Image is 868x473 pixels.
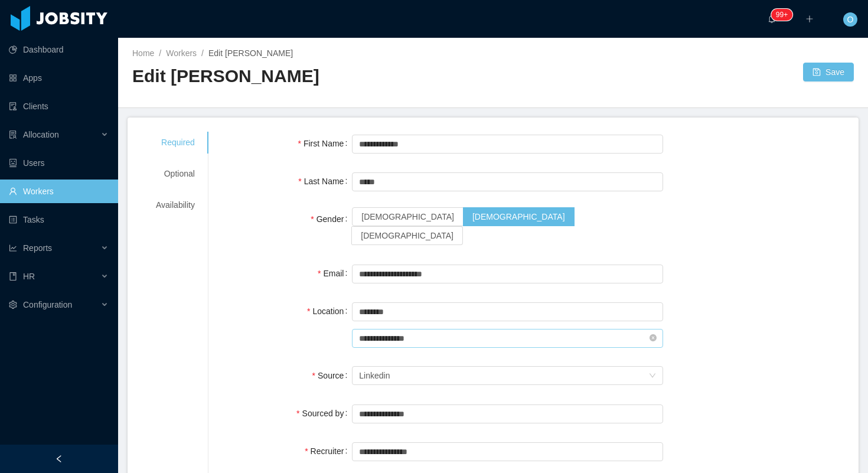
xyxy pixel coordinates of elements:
label: Source [312,371,353,380]
i: icon: solution [9,131,17,139]
span: O [847,12,854,27]
input: First Name [352,135,663,154]
i: icon: book [9,272,17,280]
label: Sourced by [296,409,352,418]
a: Workers [166,48,197,58]
div: Required [142,132,209,154]
h2: Edit [PERSON_NAME] [132,64,493,89]
i: icon: bell [768,15,776,23]
span: Configuration [23,300,72,309]
a: icon: robotUsers [9,151,109,175]
a: icon: profileTasks [9,208,109,231]
label: Last Name [298,177,352,186]
span: Allocation [23,130,59,139]
i: icon: setting [9,301,17,309]
button: icon: saveSave [803,63,854,81]
span: Edit [PERSON_NAME] [208,48,293,58]
a: icon: pie-chartDashboard [9,38,109,61]
a: icon: auditClients [9,94,109,118]
span: [DEMOGRAPHIC_DATA] [472,212,565,221]
label: Gender [311,214,352,224]
span: / [159,48,161,58]
i: icon: line-chart [9,244,17,252]
i: icon: close-circle [650,334,657,341]
label: First Name [298,139,352,148]
a: Home [132,48,154,58]
div: Availability [142,194,209,216]
a: icon: userWorkers [9,180,109,203]
span: HR [23,272,35,281]
span: Reports [23,243,52,253]
div: Linkedin [359,367,390,384]
input: Email [352,265,663,283]
a: icon: appstoreApps [9,66,109,90]
span: / [201,48,204,58]
input: Last Name [352,172,663,191]
i: icon: plus [805,15,814,23]
label: Email [318,269,352,278]
label: Location [307,306,352,316]
label: Recruiter [305,446,352,456]
span: [DEMOGRAPHIC_DATA] [361,231,453,240]
sup: 1647 [771,9,792,21]
div: Optional [142,163,209,185]
span: [DEMOGRAPHIC_DATA] [361,212,454,221]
